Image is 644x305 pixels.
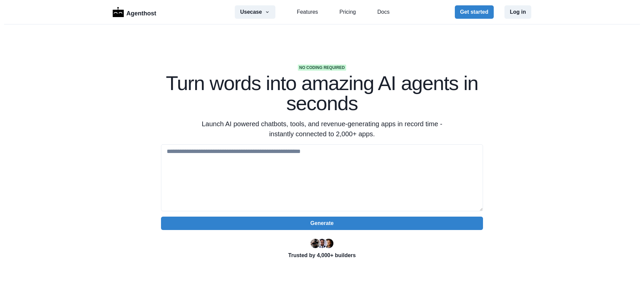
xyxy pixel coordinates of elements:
button: Usecase [235,5,275,19]
a: LogoAgenthost [113,6,156,18]
a: Docs [377,8,389,16]
button: Log in [504,5,531,19]
button: Generate [161,217,483,230]
p: Trusted by 4,000+ builders [161,251,483,259]
img: Segun Adebayo [317,239,327,248]
a: Features [297,8,318,16]
img: Kent Dodds [324,239,333,248]
img: Ryan Florence [311,239,320,248]
button: Get started [455,5,494,19]
h1: Turn words into amazing AI agents in seconds [161,73,483,113]
p: Launch AI powered chatbots, tools, and revenue-generating apps in record time - instantly connect... [193,119,451,139]
p: Agenthost [126,6,156,18]
span: No coding required [298,65,346,71]
a: Pricing [339,8,356,16]
img: Logo [113,7,124,17]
